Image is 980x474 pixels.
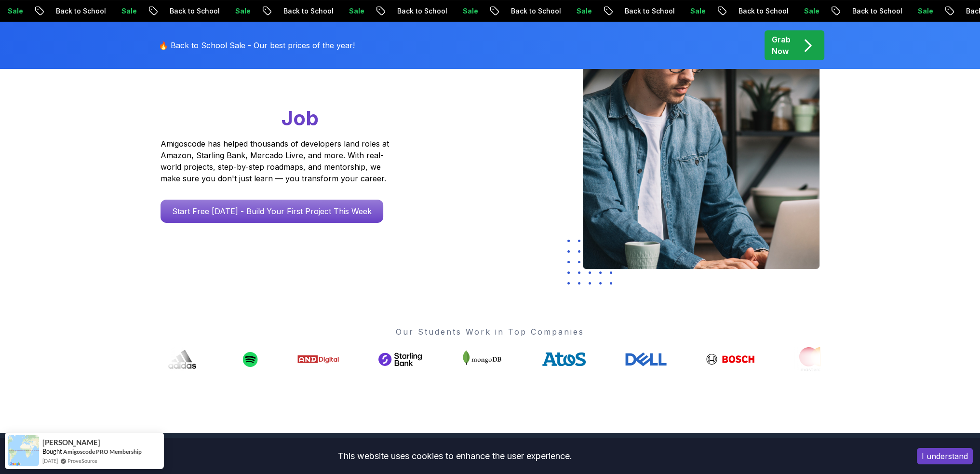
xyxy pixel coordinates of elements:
p: Sale [907,6,938,16]
p: Our Students Work in Top Companies [161,326,820,338]
p: Sale [793,6,824,16]
p: Grab Now [772,34,791,57]
p: Sale [338,6,369,16]
p: Back to School [614,6,679,16]
a: Amigoscode PRO Membership [63,447,142,456]
button: Accept cookies [917,448,973,464]
p: 🔥 Back to School Sale - Our best prices of the year! [159,40,355,51]
p: Sale [224,6,255,16]
p: Back to School [500,6,565,16]
div: This website uses cookies to enhance the user experience. [7,446,902,467]
p: Back to School [45,6,110,16]
span: Bought [42,447,62,455]
p: Back to School [841,6,907,16]
span: Job [282,106,319,130]
a: Start Free [DATE] - Build Your First Project This Week [161,200,383,223]
p: Back to School [159,6,224,16]
a: ProveSource [67,457,97,465]
p: Back to School [386,6,452,16]
img: hero [583,21,819,269]
p: Sale [452,6,483,16]
p: Back to School [727,6,793,16]
img: provesource social proof notification image [8,435,39,466]
p: Sale [565,6,596,16]
span: [PERSON_NAME] [42,438,100,447]
span: [DATE] [42,457,58,465]
p: Sale [679,6,710,16]
h1: Go From Learning to Hired: Master Java, Spring Boot & Cloud Skills That Get You the [161,21,426,132]
p: Amigoscode has helped thousands of developers land roles at Amazon, Starling Bank, Mercado Livre,... [161,138,392,184]
p: Back to School [272,6,338,16]
p: Sale [110,6,141,16]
